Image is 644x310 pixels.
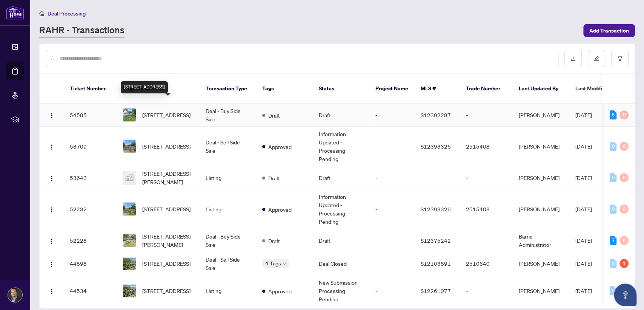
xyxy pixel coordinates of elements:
[64,252,117,275] td: 44898
[256,74,313,104] th: Tags
[460,275,513,307] td: -
[142,111,191,119] span: [STREET_ADDRESS]
[268,205,292,214] span: Approved
[142,169,194,186] span: [STREET_ADDRESS][PERSON_NAME]
[575,174,592,181] span: [DATE]
[123,203,136,215] img: thumbnail-img
[200,189,256,229] td: Listing
[121,81,168,93] div: [STREET_ADDRESS]
[460,74,513,104] th: Trade Number
[200,104,256,127] td: Deal - Buy Side Sale
[142,287,191,295] span: [STREET_ADDRESS]
[513,127,569,166] td: [PERSON_NAME]
[460,104,513,127] td: -
[313,104,369,127] td: Draft
[200,74,256,104] th: Transaction Type
[123,171,136,184] img: thumbnail-img
[460,252,513,275] td: 2510640
[268,237,280,245] span: Draft
[575,143,592,150] span: [DATE]
[200,275,256,307] td: Listing
[513,166,569,189] td: [PERSON_NAME]
[39,11,45,16] span: home
[142,259,191,268] span: [STREET_ADDRESS]
[575,112,592,118] span: [DATE]
[123,257,136,270] img: thumbnail-img
[123,284,136,297] img: thumbnail-img
[64,74,117,104] th: Ticket Number
[564,50,582,67] button: download
[460,127,513,166] td: 2515408
[369,104,415,127] td: -
[313,189,369,229] td: Information Updated - Processing Pending
[64,104,117,127] td: 54585
[123,108,136,121] img: thumbnail-img
[575,287,592,294] span: [DATE]
[369,252,415,275] td: -
[513,252,569,275] td: [PERSON_NAME]
[142,142,191,150] span: [STREET_ADDRESS]
[64,229,117,252] td: 52228
[200,127,256,166] td: Deal - Sell Side Sale
[313,166,369,189] td: Draft
[610,236,616,245] div: 7
[460,189,513,229] td: 2515408
[64,127,117,166] td: 53709
[64,166,117,189] td: 53643
[46,172,58,184] button: Logo
[49,175,55,181] img: Logo
[460,166,513,189] td: -
[369,229,415,252] td: -
[619,236,629,245] div: 0
[49,144,55,150] img: Logo
[619,205,629,214] div: 0
[460,229,513,252] td: -
[415,74,460,104] th: MLS #
[575,237,592,244] span: [DATE]
[575,260,592,267] span: [DATE]
[49,261,55,267] img: Logo
[6,6,24,20] img: logo
[142,232,194,249] span: [STREET_ADDRESS][PERSON_NAME]
[614,284,636,306] button: Open asap
[200,229,256,252] td: Deal - Buy Side Sale
[313,275,369,307] td: New Submission - Processing Pending
[421,112,451,118] span: S12392287
[283,262,286,265] span: down
[313,252,369,275] td: Deal Closed
[421,260,451,267] span: S12103891
[8,288,22,302] img: Profile Icon
[142,205,191,213] span: [STREET_ADDRESS]
[49,113,55,119] img: Logo
[46,257,58,270] button: Logo
[610,110,616,119] div: 5
[421,206,451,212] span: S12393326
[39,24,124,37] a: RAHR - Transactions
[123,234,136,247] img: thumbnail-img
[610,286,616,295] div: 0
[575,206,592,212] span: [DATE]
[46,234,58,246] button: Logo
[200,166,256,189] td: Listing
[589,25,629,37] span: Add Transaction
[513,74,569,104] th: Last Updated By
[513,229,569,252] td: Barrie Administrator
[569,74,637,104] th: Last Modified Date
[268,143,292,151] span: Approved
[610,205,616,214] div: 0
[583,24,635,37] button: Add Transaction
[513,189,569,229] td: [PERSON_NAME]
[570,56,576,61] span: download
[617,56,622,61] span: filter
[46,285,58,297] button: Logo
[268,174,280,182] span: Draft
[421,287,451,294] span: S12261077
[49,238,55,244] img: Logo
[611,50,629,67] button: filter
[117,74,200,104] th: Property Address
[610,142,616,151] div: 0
[575,84,621,93] span: Last Modified Date
[369,74,415,104] th: Project Name
[619,142,629,151] div: 0
[369,166,415,189] td: -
